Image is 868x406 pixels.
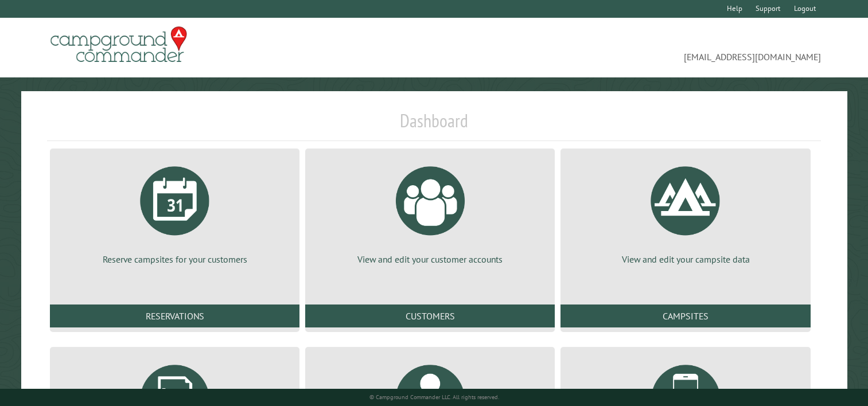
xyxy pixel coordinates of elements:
h1: Dashboard [47,110,821,141]
span: [EMAIL_ADDRESS][DOMAIN_NAME] [434,32,822,64]
a: Reserve campsites for your customers [64,158,286,266]
a: Campsites [560,304,810,327]
a: View and edit your campsite data [574,158,796,266]
small: © Campground Commander LLC. All rights reserved. [369,393,499,401]
a: Customers [305,304,555,327]
p: View and edit your customer accounts [319,253,541,266]
img: Campground Commander [47,22,190,67]
a: Reservations [50,304,299,327]
p: View and edit your campsite data [574,253,796,266]
a: View and edit your customer accounts [319,158,541,266]
p: Reserve campsites for your customers [64,253,286,266]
